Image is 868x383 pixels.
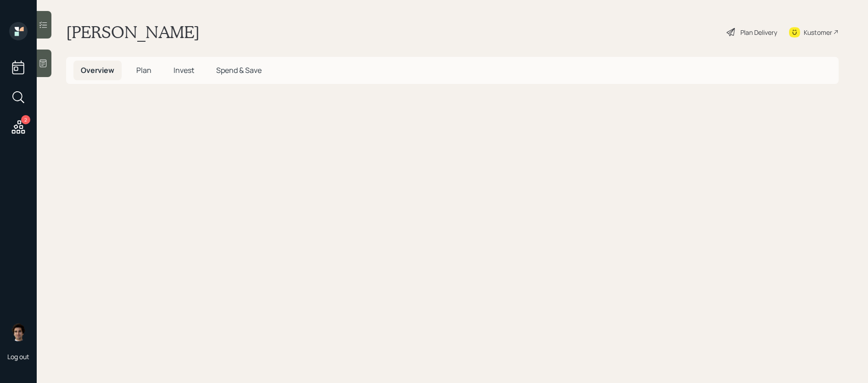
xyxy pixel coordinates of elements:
[21,115,30,124] div: 2
[216,65,262,75] span: Spend & Save
[136,65,151,75] span: Plan
[804,28,832,37] div: Kustomer
[740,28,777,37] div: Plan Delivery
[7,352,29,361] div: Log out
[9,323,28,341] img: harrison-schaefer-headshot-2.png
[66,22,200,42] h1: [PERSON_NAME]
[174,65,194,75] span: Invest
[81,65,114,75] span: Overview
